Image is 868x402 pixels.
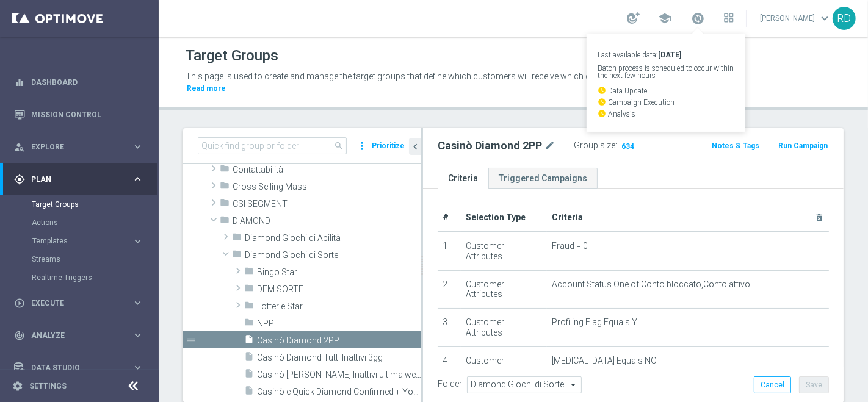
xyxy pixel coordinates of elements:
span: 634 [620,142,635,153]
i: keyboard_arrow_right [132,173,143,185]
p: Analysis [598,109,734,118]
span: Data Studio [31,364,132,371]
span: Account Status One of Conto bloccato,Conto attivo [552,279,750,290]
h2: Casinò Diamond 2PP [438,138,542,153]
a: Target Groups [32,199,127,209]
span: DEM SORTE [257,284,421,295]
i: keyboard_arrow_right [132,297,143,309]
div: Plan [14,174,132,185]
td: Customer Attributes [461,270,547,309]
div: Actions [32,214,157,232]
span: search [334,141,344,151]
span: Diamond Giochi di Sorte [245,250,421,260]
span: Criteria [552,212,583,222]
button: Read more [186,82,227,95]
i: folder [232,249,242,263]
i: folder [220,198,230,212]
span: Execute [31,300,132,307]
button: Cancel [754,376,791,393]
button: Run Campaign [777,139,829,153]
i: watch_later [598,86,606,95]
a: Criteria [438,168,488,189]
p: Last available data: [598,51,734,59]
button: Mission Control [13,110,144,120]
i: track_changes [14,330,25,341]
label: Group size [574,140,615,151]
div: Data Studio [14,362,132,373]
i: insert_drive_file [244,351,254,365]
span: Bingo Star [257,267,421,278]
div: Analyze [14,330,132,341]
span: keyboard_arrow_down [818,12,831,25]
span: Fraud = 0 [552,241,588,251]
i: mode_edit [544,138,555,153]
span: This page is used to create and manage the target groups that define which customers will receive... [186,71,631,81]
i: watch_later [598,109,606,118]
td: Customer Attributes [461,232,547,270]
span: Analyze [31,332,132,339]
a: Mission Control [31,98,143,131]
input: Quick find group or folder [198,137,347,154]
label: Folder [438,379,462,389]
i: equalizer [14,77,25,88]
span: school [658,12,671,25]
div: Streams [32,250,157,268]
span: Explore [31,143,132,151]
i: folder [220,163,230,178]
span: Casin&#xF2; Diamond Tutti Inattivi 3gg [257,353,421,363]
a: Triggered Campaigns [488,168,598,189]
td: 3 [438,309,461,347]
button: chevron_left [409,138,421,155]
i: keyboard_arrow_right [132,362,143,373]
a: Dashboard [31,66,143,98]
p: Campaign Execution [598,98,734,106]
td: 4 [438,346,461,385]
i: keyboard_arrow_right [132,141,143,153]
i: insert_drive_file [244,386,254,400]
button: Save [799,376,829,393]
i: insert_drive_file [244,368,254,382]
label: : [615,140,617,151]
div: Dashboard [14,66,143,98]
div: gps_fixed Plan keyboard_arrow_right [13,174,144,184]
a: Actions [32,218,127,228]
i: delete_forever [814,213,824,223]
div: Explore [14,142,132,153]
td: Customer Attributes [461,309,547,347]
span: Plan [31,176,132,183]
strong: [DATE] [658,51,681,59]
a: Settings [29,382,67,390]
i: folder [244,317,254,331]
button: equalizer Dashboard [13,77,144,87]
i: keyboard_arrow_right [132,235,143,247]
button: person_search Explore keyboard_arrow_right [13,142,144,152]
div: track_changes Analyze keyboard_arrow_right [13,331,144,340]
span: Casin&#xF2; Diamond Tutti Inattivi ultima week [257,370,421,380]
button: play_circle_outline Execute keyboard_arrow_right [13,298,144,308]
a: Streams [32,254,127,264]
i: folder [232,232,242,246]
span: CSI SEGMENT [233,199,421,209]
a: Realtime Triggers [32,273,127,282]
i: folder [244,266,254,280]
div: Realtime Triggers [32,268,157,287]
p: Batch process is scheduled to occur within the next few hours [598,65,734,79]
i: folder [244,283,254,297]
div: Execute [14,298,132,309]
button: Notes & Tags [711,139,761,153]
a: Last available data:[DATE] Batch process is scheduled to occur within the next few hours watch_la... [690,9,706,29]
i: gps_fixed [14,174,25,185]
p: Data Update [598,86,734,95]
div: Data Studio keyboard_arrow_right [13,363,144,373]
td: Customer Attributes [461,346,547,385]
th: Selection Type [461,204,547,232]
i: more_vert [356,137,368,154]
i: folder [244,300,254,314]
button: Templates keyboard_arrow_right [32,236,144,246]
span: DIAMOND [233,216,421,226]
i: watch_later [598,98,606,106]
span: [MEDICAL_DATA] Equals NO [552,356,657,366]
